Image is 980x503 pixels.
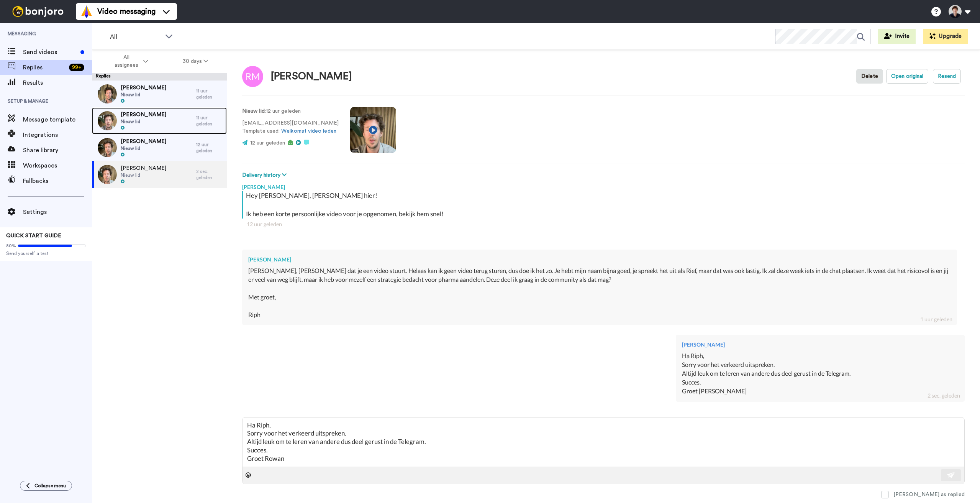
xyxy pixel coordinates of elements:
button: Delete [856,69,883,84]
div: 2 sec. geleden [928,392,960,399]
span: Nieuw lid [121,172,166,178]
span: Share library [23,146,92,155]
span: Message template [23,115,92,124]
button: Invite [878,29,916,44]
p: [EMAIL_ADDRESS][DOMAIN_NAME] Template used: [242,119,339,135]
div: 12 uur geleden [247,220,960,228]
div: [PERSON_NAME], [PERSON_NAME] dat je een video stuurt. Helaas kan ik geen video terug sturen, dus ... [248,266,951,319]
span: Nieuw lid [121,92,166,98]
img: Image of Riph Mutsaerts [242,66,263,87]
div: [PERSON_NAME] as replied [893,491,965,498]
span: All assignees [111,54,142,69]
a: [PERSON_NAME]Nieuw lid11 uur geleden [92,107,227,134]
a: Welkomst video leden [281,128,336,134]
span: Video messaging [97,6,156,17]
div: [PERSON_NAME] [248,256,951,263]
button: Collapse menu [20,481,72,491]
span: [PERSON_NAME] [121,164,166,172]
span: Send videos [23,48,77,57]
div: 2 sec. geleden [196,168,223,181]
span: Collapse menu [34,483,66,489]
img: d2ce8c52-567c-45c5-9faf-16ace48c554e-thumb.jpg [98,138,117,157]
img: vm-color.svg [80,5,93,18]
img: 937da326-b3f6-49d9-bfee-411caf35bd3e-thumb.jpg [98,111,117,130]
strong: Nieuw lid [242,108,265,114]
button: Upgrade [923,29,968,44]
p: : 12 uur geleden [242,107,339,115]
span: Fallbacks [23,176,92,186]
span: [PERSON_NAME] [121,84,166,92]
button: Open original [886,69,928,84]
img: send-white.svg [947,472,955,478]
span: Workspaces [23,161,92,170]
img: bj-logo-header-white.svg [9,6,67,17]
div: [PERSON_NAME] [682,341,959,348]
div: 11 uur geleden [196,88,223,100]
div: Replies [92,73,227,81]
div: Hey [PERSON_NAME], [PERSON_NAME] hier! Ik heb een korte persoonlijke video voor je opgenomen, bek... [246,191,963,219]
a: [PERSON_NAME]Nieuw lid12 uur geleden [92,134,227,161]
div: Ha Riph, Sorry voor het verkeerd uitspreken. Altijd leuk om te leren van andere dus deel gerust i... [682,352,959,395]
div: 99 + [69,64,84,71]
span: 12 uur geleden [250,140,285,146]
button: Delivery history [242,171,289,179]
span: [PERSON_NAME] [121,111,166,118]
span: All [110,32,161,41]
a: [PERSON_NAME]Nieuw lid11 uur geleden [92,81,227,107]
span: Settings [23,207,92,217]
img: 19a1622b-7af0-4276-a149-d165267a1c64-thumb.jpg [98,84,117,104]
div: [PERSON_NAME] [271,71,352,82]
a: [PERSON_NAME]Nieuw lid2 sec. geleden [92,161,227,188]
span: Nieuw lid [121,145,166,151]
span: Integrations [23,130,92,140]
button: All assignees [93,51,166,72]
span: Send yourself a test [6,250,86,256]
div: [PERSON_NAME] [242,179,965,191]
span: Replies [23,63,66,72]
img: 60a28198-85da-4557-b43b-f0964b9f7eff-thumb.jpg [98,165,117,184]
span: QUICK START GUIDE [6,233,61,238]
button: Resend [933,69,961,84]
span: 80% [6,243,16,249]
span: Results [23,78,92,87]
div: 12 uur geleden [196,141,223,154]
span: [PERSON_NAME] [121,138,166,145]
div: 11 uur geleden [196,115,223,127]
span: Nieuw lid [121,118,166,125]
button: 30 days [166,54,226,68]
div: 1 uur geleden [920,316,952,323]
